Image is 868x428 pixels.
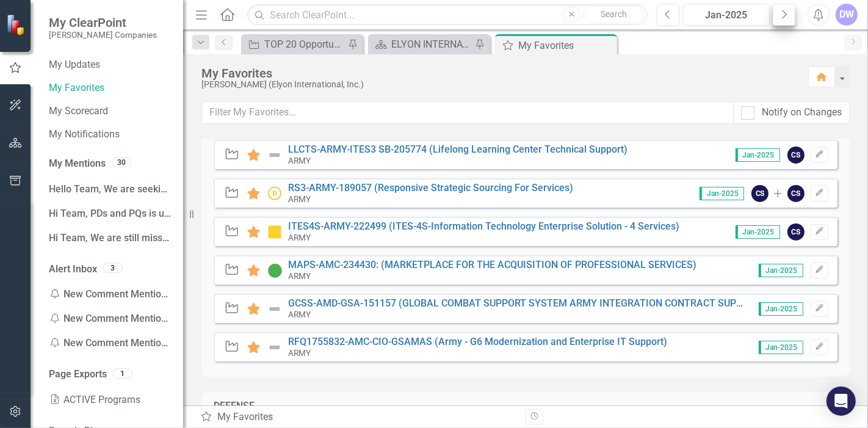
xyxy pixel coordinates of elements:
[759,341,803,354] span: Jan-2025
[49,157,106,171] a: My Mentions
[751,185,769,202] div: CS
[391,37,472,52] div: ELYON INTERNATIONAL INC
[288,156,311,165] small: ARMY
[288,336,667,347] a: RFQ1755832-AMC-CIO-GSAMAS (Army - G6 Modernization and Enterprise IT Support)
[6,13,27,35] img: ClearPoint Strategy
[112,157,131,167] div: 30
[264,37,345,52] div: TOP 20 Opportunities ([DATE] Process)
[288,310,311,319] small: ARMY
[683,4,770,26] button: Jan-2025
[267,263,282,278] img: Active
[759,264,803,277] span: Jan-2025
[787,223,805,241] div: CS
[584,6,645,23] button: Search
[267,340,282,355] img: Not Defined
[49,368,107,382] a: Page Exports
[601,9,627,19] span: Search
[762,106,842,120] div: Notify on Changes
[201,80,796,89] div: [PERSON_NAME] (Elyon International, Inc.)
[288,143,627,155] a: LLCTS-ARMY-ITES3 SB-205774 (Lifelong Learning Center Technical Support)
[247,4,648,26] input: Search ClearPoint...
[371,37,472,52] a: ELYON INTERNATIONAL INC
[826,386,856,416] div: Open Intercom Messenger
[687,8,765,23] div: Jan-2025
[244,37,345,52] a: TOP 20 Opportunities ([DATE] Process)
[201,67,796,80] div: My Favorites
[49,306,171,331] div: New Comment Mention: H10 RDTE-NAVSEA-SEAPORT-251376: H10 RESEARCH DEVELOPMENT TECHNICAL AND EVALU...
[288,259,696,270] a: MAPS-AMC-234430: (MARKETPLACE FOR THE ACQUISITION OF PROFESSIONAL SERVICES)
[288,220,679,232] a: ITES4S-ARMY-222499 (ITES-4S-Information Technology Enterprise Solution - 4 Services)
[288,348,311,358] small: ARMY
[200,410,516,424] div: My Favorites
[267,148,282,162] img: Not Defined
[113,368,132,379] div: 1
[288,182,573,194] a: RS3-ARMY-189057 (Responsive Strategic Sourcing For Services)
[49,282,171,306] div: New Comment Mention: AD4125-NASC-SEAPORT-247190: (SMALL BUSINESS INNOVATION RESEARCH PROGRAM AD41...
[49,104,171,118] a: My Scorecard
[49,58,171,72] a: My Updates
[214,399,255,413] div: DEFENSE
[759,302,803,316] span: Jan-2025
[518,38,614,53] div: My Favorites
[267,225,282,239] img: Inactive
[836,4,858,26] button: DW
[49,263,97,277] a: Alert Inbox
[787,185,805,202] div: CS
[267,186,282,201] img: On-Hold
[49,30,157,40] small: [PERSON_NAME] Companies
[49,81,171,95] a: My Favorites
[49,388,171,412] a: ACTIVE Programs
[736,148,780,162] span: Jan-2025
[288,297,830,309] a: GCSS-AMD-GSA-151157 (GLOBAL COMBAT SUPPORT SYSTEM ARMY INTEGRATION CONTRACT SUPPORT (GCSS-ARMY))
[201,101,734,124] input: Filter My Favorites...
[49,331,171,355] div: New Comment Mention: ONRC03SS-ONR-SEAPORT-228457 (ONR CODE 03 SUPPORT SERVICES (SEAPORT NXG)) - J...
[736,225,780,239] span: Jan-2025
[288,271,311,281] small: ARMY
[787,147,805,164] div: CS
[288,194,311,204] small: ARMY
[288,233,311,242] small: ARMY
[267,302,282,316] img: Not Defined
[49,128,171,142] a: My Notifications
[49,15,157,30] span: My ClearPoint
[700,187,744,200] span: Jan-2025
[103,263,123,273] div: 3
